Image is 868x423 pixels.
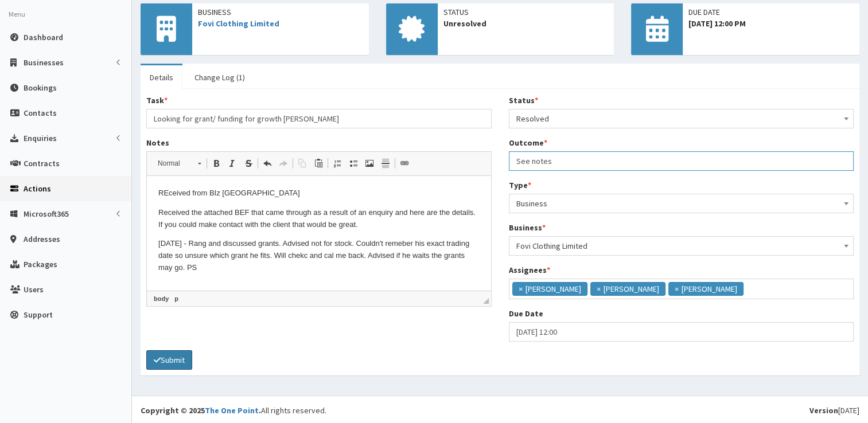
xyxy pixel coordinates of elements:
span: Microsoft365 [24,209,69,219]
li: Gina Waterhouse [590,282,665,296]
span: Fovi Clothing Limited [509,236,854,256]
label: Type [509,179,531,191]
button: Submit [146,350,192,370]
a: Insert/Remove Bulleted List [345,156,361,171]
a: Paste (Ctrl+V) [310,156,326,171]
li: Paul Slade [668,282,744,296]
span: Fovi Clothing Limited [516,238,847,254]
a: Bold (Ctrl+B) [208,156,224,171]
span: Addresses [24,234,60,244]
a: p element [172,293,181,304]
span: Contracts [24,158,60,169]
a: Insert Horizontal Line [377,156,394,171]
span: Business [198,6,363,18]
span: Business [516,195,847,211]
iframe: Rich Text Editor, notes [147,176,491,291]
strong: Copyright © 2025 . [141,405,261,416]
span: Status [443,6,609,18]
li: Catherine Espin [512,282,587,296]
a: Copy (Ctrl+C) [294,156,310,171]
span: Resolved [509,109,854,128]
span: Due Date [688,6,854,18]
a: The One Point [205,405,259,416]
label: Due Date [509,308,543,319]
a: Italic (Ctrl+I) [224,156,240,171]
b: Version [809,405,838,416]
a: Link (Ctrl+L) [396,156,412,171]
a: Image [361,156,377,171]
a: Insert/Remove Numbered List [329,156,345,171]
label: Notes [146,137,169,148]
span: × [597,283,601,295]
span: Contacts [24,108,57,118]
span: Resolved [516,111,847,127]
a: Strike Through [240,156,256,171]
span: Support [24,310,53,320]
label: Task [146,95,168,106]
span: Enquiries [24,133,57,143]
span: Normal [152,156,192,171]
label: Outcome [509,137,547,148]
span: Users [24,284,44,295]
a: Fovi Clothing Limited [198,18,279,29]
span: Actions [24,183,51,194]
span: [DATE] 12:00 PM [688,18,854,29]
label: Business [509,222,546,233]
span: Bookings [24,83,57,93]
label: Status [509,95,538,106]
a: Normal [151,155,207,171]
span: × [675,283,679,295]
a: Change Log (1) [185,65,254,89]
span: Dashboard [24,32,63,42]
div: [DATE] [809,405,859,416]
span: Packages [24,259,57,269]
span: Drag to resize [483,298,489,304]
a: Details [141,65,182,89]
span: Business [509,194,854,213]
span: Businesses [24,57,64,68]
a: body element [151,293,171,304]
span: × [519,283,523,295]
a: Redo (Ctrl+Y) [275,156,291,171]
span: Unresolved [443,18,609,29]
a: Undo (Ctrl+Z) [259,156,275,171]
label: Assignees [509,264,550,276]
